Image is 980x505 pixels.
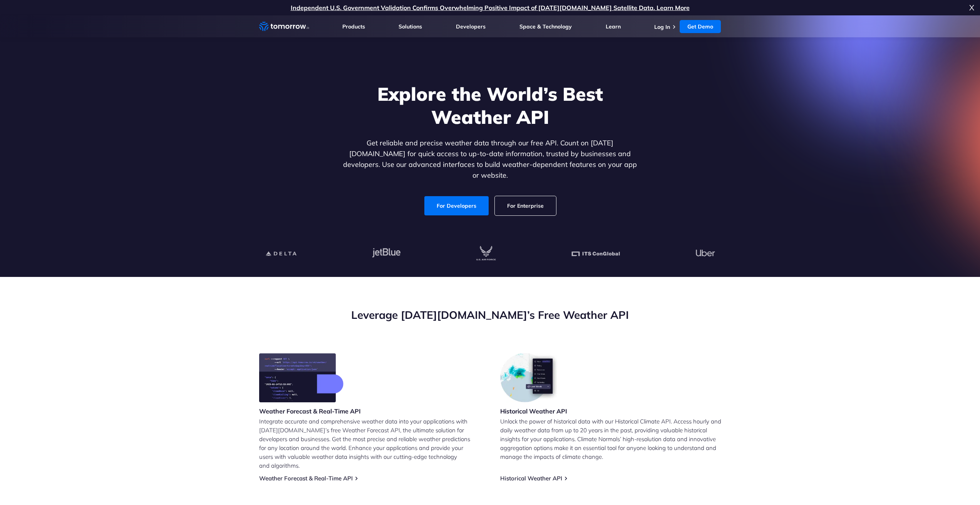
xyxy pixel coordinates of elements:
[680,20,721,33] a: Get Demo
[500,475,562,482] a: Historical Weather API
[259,308,721,322] h2: Leverage [DATE][DOMAIN_NAME]’s Free Weather API
[342,82,639,128] h1: Explore the World’s Best Weather API
[259,21,309,32] a: Home link
[259,475,353,482] a: Weather Forecast & Real-Time API
[495,196,556,215] a: For Enterprise
[606,23,621,30] a: Learn
[342,23,365,30] a: Products
[259,407,361,415] h3: Weather Forecast & Real-Time API
[342,138,639,181] p: Get reliable and precise weather data through our free API. Count on [DATE][DOMAIN_NAME] for quic...
[456,23,486,30] a: Developers
[291,4,690,12] a: Independent U.S. Government Validation Confirms Overwhelming Positive Impact of [DATE][DOMAIN_NAM...
[500,407,567,415] h3: Historical Weather API
[399,23,422,30] a: Solutions
[500,417,721,461] p: Unlock the power of historical data with our Historical Climate API. Access hourly and daily weat...
[519,23,572,30] a: Space & Technology
[654,23,670,30] a: Log In
[424,196,489,215] a: For Developers
[259,417,480,470] p: Integrate accurate and comprehensive weather data into your applications with [DATE][DOMAIN_NAME]...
